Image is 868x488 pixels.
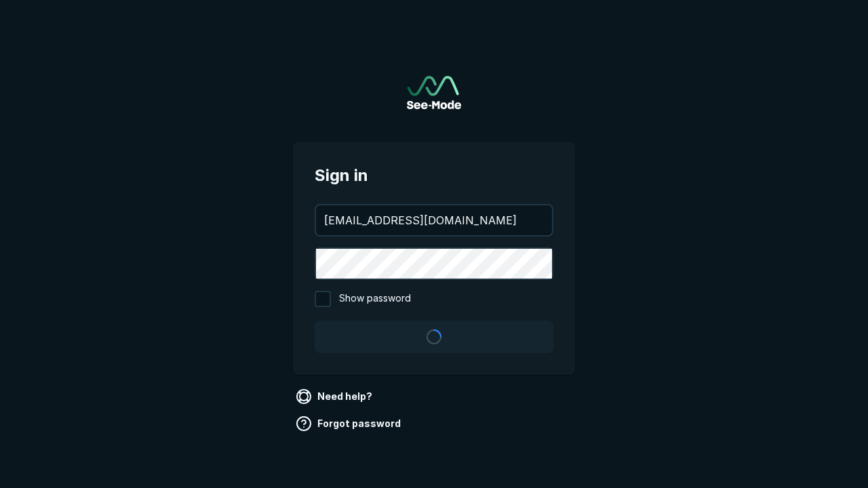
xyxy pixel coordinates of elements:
input: your@email.com [316,205,552,235]
a: Go to sign in [407,76,461,109]
a: Forgot password [293,413,406,434]
a: Need help? [293,386,378,407]
img: See-Mode Logo [407,76,461,109]
span: Show password [339,291,411,307]
span: Sign in [315,163,553,188]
